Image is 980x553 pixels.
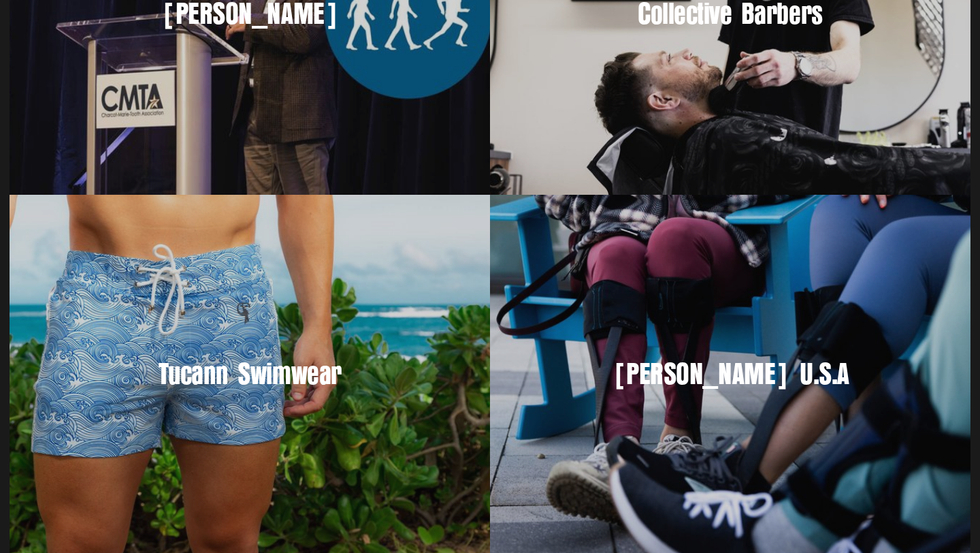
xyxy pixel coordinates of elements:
h3: [PERSON_NAME] U.S.A [523,355,936,394]
h3: Tucann Swimwear [44,355,457,394]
